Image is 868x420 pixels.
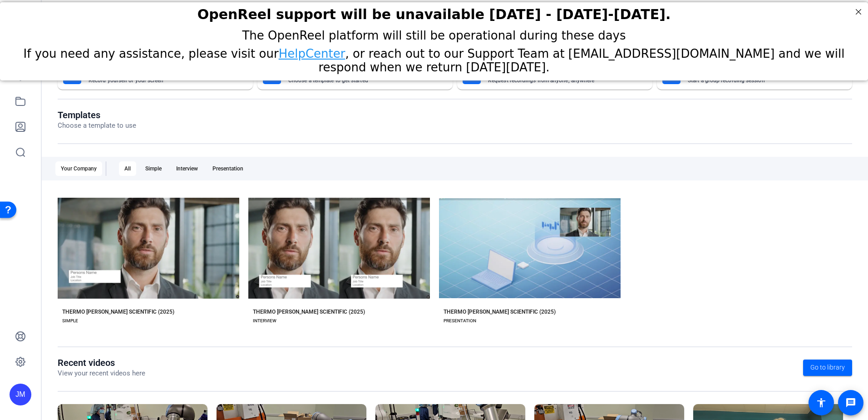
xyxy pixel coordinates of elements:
[803,360,852,376] a: Go to library
[242,26,626,40] span: The OpenReel platform will still be operational during these days
[279,45,345,58] a: HelpCenter
[253,308,365,315] div: THERMO [PERSON_NAME] SCIENTIFIC (2025)
[62,308,174,315] div: THERMO [PERSON_NAME] SCIENTIFIC (2025)
[58,120,136,131] p: Choose a template to use
[89,78,233,83] mat-card-subtitle: Record yourself or your screen
[140,161,167,176] div: Simple
[62,317,78,325] div: SIMPLE
[24,45,845,72] span: If you need any assistance, please visit our , or reach out to our Support Team at [EMAIL_ADDRESS...
[11,4,857,20] h2: OpenReel support will be unavailable Thursday - Friday, October 16th-17th.
[845,397,856,408] mat-icon: message
[816,397,827,408] mat-icon: accessibility
[288,78,433,83] mat-card-subtitle: Choose a template to get started
[253,317,276,325] div: INTERVIEW
[444,317,476,325] div: PRESENTATION
[488,78,632,83] mat-card-subtitle: Request recordings from anyone, anywhere
[58,357,145,368] h1: Recent videos
[688,78,832,83] mat-card-subtitle: Start a group recording session
[853,4,864,15] div: Close Step
[171,161,203,176] div: Interview
[119,161,136,176] div: All
[207,161,249,176] div: Presentation
[58,368,145,379] p: View your recent videos here
[10,384,31,405] div: JM
[810,363,845,372] span: Go to library
[58,110,136,120] h1: Templates
[55,161,102,176] div: Your Company
[444,308,556,315] div: THERMO [PERSON_NAME] SCIENTIFIC (2025)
